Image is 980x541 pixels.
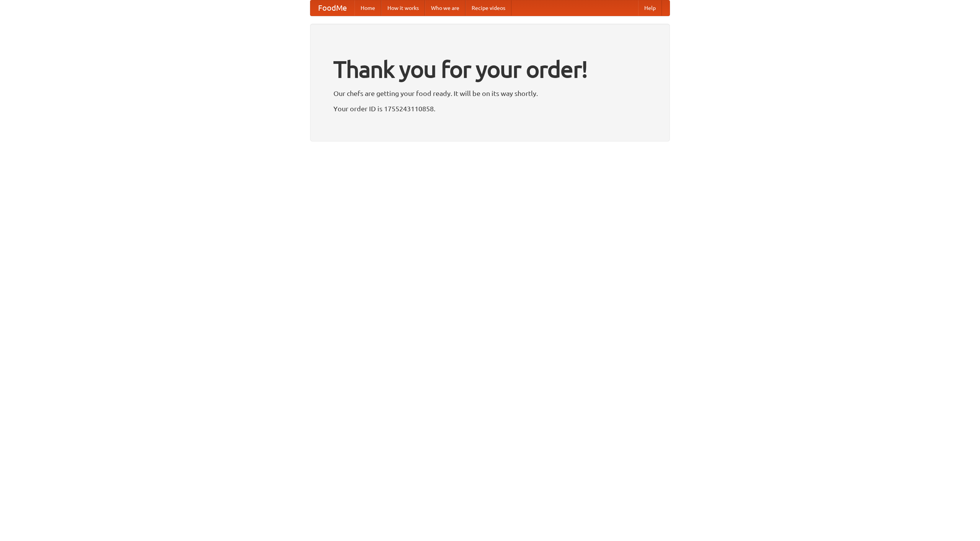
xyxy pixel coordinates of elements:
p: Our chefs are getting your food ready. It will be on its way shortly. [333,88,647,99]
a: FoodMe [310,0,354,16]
a: How it works [381,0,425,16]
a: Who we are [425,0,465,16]
a: Recipe videos [465,0,511,16]
h1: Thank you for your order! [333,51,647,88]
p: Your order ID is 1755243110858. [333,103,647,114]
a: Help [638,0,662,16]
a: Home [354,0,381,16]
